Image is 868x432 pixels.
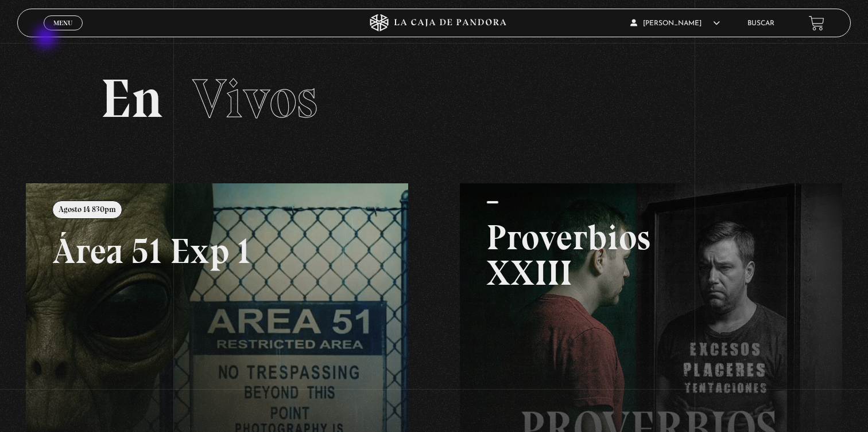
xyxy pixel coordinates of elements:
[53,19,72,26] span: Menu
[630,20,720,27] span: [PERSON_NAME]
[809,15,824,31] a: View your shopping cart
[49,29,76,37] span: Cerrar
[747,20,774,27] a: Buscar
[100,72,767,126] h2: En
[192,66,317,131] span: Vivos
